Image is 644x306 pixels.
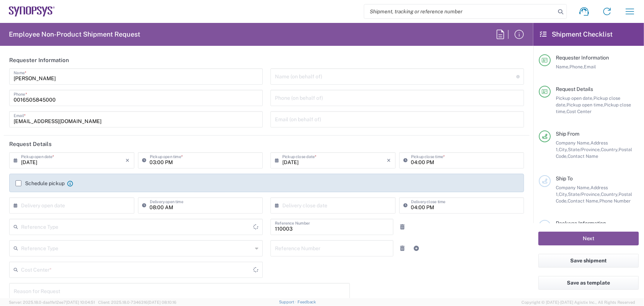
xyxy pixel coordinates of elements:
[599,198,631,204] span: Phone Number
[601,147,619,152] span: Country,
[556,176,573,181] span: Ship To
[556,220,606,226] span: Package Information
[601,191,619,197] span: Country,
[568,147,601,152] span: State/Province,
[66,300,95,305] span: [DATE] 10:04:51
[98,300,176,305] span: Client: 2025.18.0-7346316
[538,232,639,245] button: Next
[364,4,555,18] input: Shipment, tracking or reference number
[566,102,604,108] span: Pickup open time,
[521,299,635,306] span: Copyright © [DATE]-[DATE] Agistix Inc., All Rights Reserved
[9,300,95,305] span: Server: 2025.18.0-daa1fe12ee7
[397,222,408,232] a: Remove Reference
[16,180,65,186] label: Schedule pickup
[569,64,584,69] span: Phone,
[556,86,593,92] span: Request Details
[556,64,569,69] span: Name,
[556,95,593,101] span: Pickup open date,
[411,243,422,254] a: Add Reference
[297,300,316,304] a: Feedback
[148,300,176,305] span: [DATE] 08:10:16
[538,254,639,268] button: Save shipment
[568,191,601,197] span: State/Province,
[559,191,568,197] span: City,
[568,153,598,159] span: Contact Name
[540,30,613,39] h2: Shipment Checklist
[566,109,592,114] span: Cost Center
[126,154,130,166] i: ×
[556,55,609,61] span: Requester Information
[556,140,590,146] span: Company Name,
[556,185,590,190] span: Company Name,
[559,147,568,152] span: City,
[538,276,639,290] button: Save as template
[568,198,599,204] span: Contact Name,
[397,243,408,254] a: Remove Reference
[9,57,69,64] h2: Requester Information
[387,154,391,166] i: ×
[279,300,297,304] a: Support
[9,140,52,148] h2: Request Details
[9,30,140,39] h2: Employee Non-Product Shipment Request
[584,64,596,69] span: Email
[556,131,579,137] span: Ship From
